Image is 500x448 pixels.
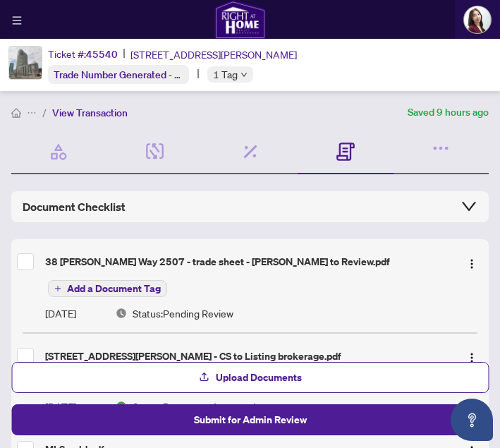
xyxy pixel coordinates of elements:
button: Open asap [451,399,493,441]
img: IMG-C12292777_1.jpg [9,47,42,79]
img: Logo [466,258,477,270]
article: Saved 9 hours ago [408,104,489,121]
div: [STREET_ADDRESS][PERSON_NAME] - CS to Listing brokerage.pdf [45,349,449,364]
div: Ticket #: [48,46,118,62]
img: Document Status [116,308,127,319]
span: [DATE] [45,305,76,321]
span: Submit for Admin Review [194,408,307,431]
span: Upload Documents [216,366,302,389]
li: / [42,104,47,121]
button: Upload Documents [11,362,489,393]
span: [STREET_ADDRESS][PERSON_NAME] [130,47,297,62]
span: plus [54,285,61,292]
span: ellipsis [27,108,37,118]
button: Logo [461,250,483,273]
button: Logo [461,345,483,368]
span: View Transaction [52,107,128,119]
span: Document Checklist [23,198,126,215]
img: Profile Icon [464,6,491,33]
span: down [240,71,248,78]
div: Document Checklist [23,198,477,215]
span: Status: Pending Review [133,305,233,321]
span: 45540 [86,48,118,61]
span: menu [12,16,22,25]
button: Add a Document Tag [48,280,167,297]
span: home [11,108,21,118]
div: 38 [PERSON_NAME] Way 2507 - trade sheet - [PERSON_NAME] to Review.pdf [45,254,449,270]
span: Trade Number Generated - Pending Information [54,68,264,81]
img: Logo [466,352,477,363]
span: Add a Document Tag [67,284,161,293]
span: 1 Tag [213,66,238,83]
button: Submit for Admin Review [11,404,489,435]
span: collapsed [461,198,477,214]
